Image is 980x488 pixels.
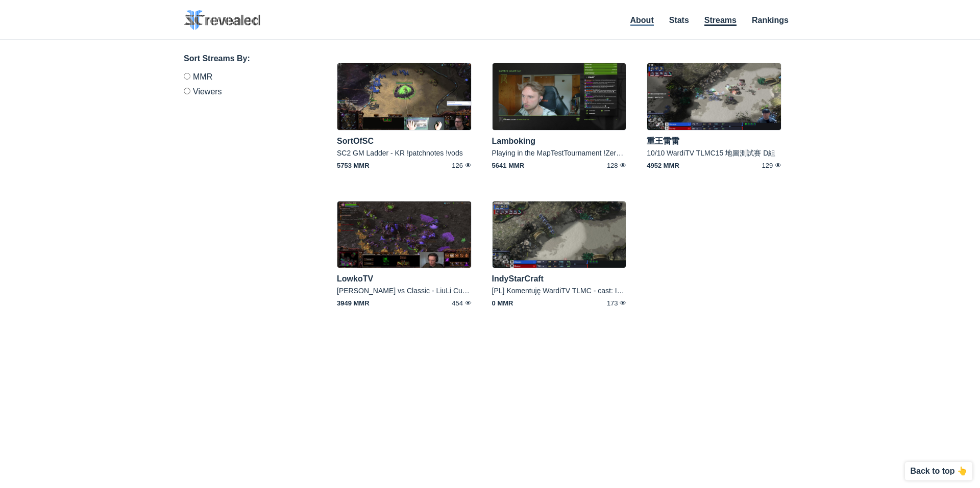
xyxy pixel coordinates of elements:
a: Lamboking [492,137,535,145]
a: 10/10 WardiTV TLMC15 地圖測試賽 D組 [647,149,775,157]
span: 126 👁 [427,162,472,169]
span: 129 👁 [737,162,781,169]
span: 5641 MMR [492,162,537,169]
img: live_user_sortofsc-1280x640.jpg [337,63,472,131]
a: LowkoTV [337,274,373,283]
span: 128 👁 [581,162,626,169]
label: Viewers [184,84,306,96]
a: SortOfSC [337,137,374,145]
a: [PL] Komentuję WardiTV TLMC - cast: Indy [492,287,629,295]
span: 0 MMR [492,300,537,306]
img: live_user_rexstorm-1280x640.jpg [647,63,781,131]
a: Stats [669,16,689,24]
p: Back to top 👆 [910,467,967,475]
a: Streams [704,16,737,26]
a: About [630,16,654,26]
img: SC2 Revealed [184,10,260,30]
a: Playing in the MapTestTournament !Zergacademy [492,149,649,157]
span: 5753 MMR [337,162,382,169]
h3: Sort Streams By: [184,53,306,65]
input: MMR [184,73,190,80]
img: live_user_lowkotv-1280x640.jpg [337,201,472,269]
a: Rankings [752,16,789,24]
img: live_user_lamboking-1280x640.jpg [492,63,627,131]
span: 3949 MMR [337,300,382,306]
a: SC2 GM Ladder - KR !patchnotes !vods [337,149,463,157]
a: 重王雷雷 [647,137,679,145]
input: Viewers [184,88,190,94]
span: 454 👁 [427,300,472,306]
span: 173 👁 [581,300,626,306]
label: MMR [184,73,306,84]
a: [PERSON_NAME] vs Classic - LiuLi Cup Finals! [337,287,489,295]
a: IndyStarCraft [492,274,544,283]
img: live_user_indystarcraft-1280x640.jpg [492,201,627,269]
span: 4952 MMR [647,162,692,169]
